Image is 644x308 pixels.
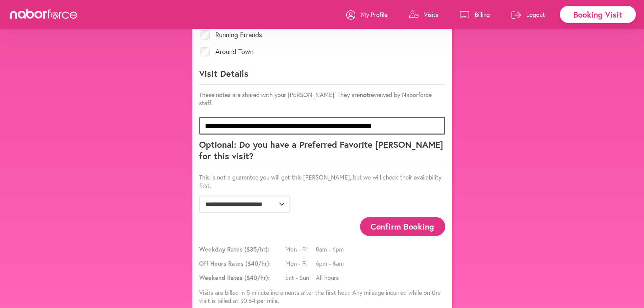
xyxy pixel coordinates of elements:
[316,274,346,282] span: All hours
[199,259,284,267] span: Off Hours Rates
[511,4,545,25] a: Logout
[316,245,346,253] span: 8am - 6pm
[199,173,445,189] p: This is not a guarantee you will get this [PERSON_NAME], but we will check their availability first.
[316,259,346,267] span: 6pm - 8am
[245,259,271,267] span: ($ 40 /hr):
[199,288,445,305] p: Visits are billed in 5 minute increments after the first hour. Any mileage incurred while on the ...
[460,4,490,25] a: Billing
[526,10,545,19] p: Logout
[424,10,438,19] p: Visits
[560,6,636,23] div: Booking Visit
[215,31,262,38] label: Running Errands
[244,245,269,253] span: ($ 35 /hr):
[285,259,316,267] span: Mon - Fri
[361,10,387,19] p: My Profile
[285,245,316,253] span: Mon - Fri
[199,245,284,253] span: Weekday Rates
[199,68,445,85] p: Visit Details
[360,217,445,236] button: Confirm Booking
[244,274,270,282] span: ($ 40 /hr):
[409,4,438,25] a: Visits
[199,91,445,107] p: These notes are shared with your [PERSON_NAME]. They are reviewed by Naborforce staff.
[285,274,316,282] span: Sat - Sun
[346,4,387,25] a: My Profile
[199,274,284,282] span: Weekend Rates
[360,91,369,99] strong: not
[475,10,490,19] p: Billing
[215,48,254,55] label: Around Town
[199,139,445,167] p: Optional: Do you have a Preferred Favorite [PERSON_NAME] for this visit?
